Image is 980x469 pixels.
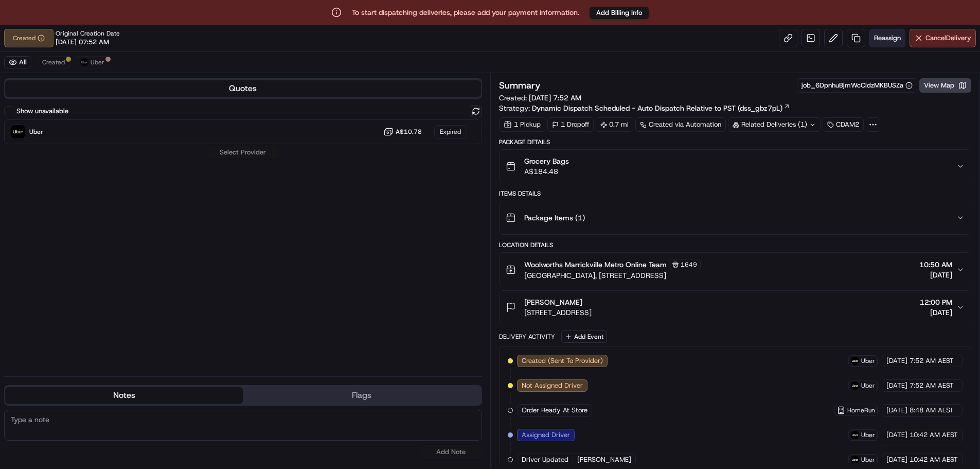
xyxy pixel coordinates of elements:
span: HomeRun [847,406,875,414]
button: Uber [76,56,109,68]
span: Uber [91,58,104,66]
span: Package Items ( 1 ) [524,213,585,223]
span: [DATE] [886,406,907,415]
h3: Summary [499,81,541,90]
span: A$184.48 [524,166,569,177]
button: Reassign [869,29,905,47]
span: Uber [29,128,43,136]
div: Expired [434,125,467,138]
span: [DATE] [886,356,907,366]
span: Created: [499,93,581,103]
span: 1649 [681,260,697,269]
button: Add Event [561,331,607,343]
img: uber-new-logo.jpeg [851,381,859,390]
span: A$10.78 [396,128,422,136]
span: Not Assigned Driver [522,381,583,390]
div: 1 Pickup [499,117,545,132]
span: [DATE] [886,430,907,440]
span: Order Ready At Store [522,406,587,415]
span: [DATE] [920,307,952,318]
button: [PERSON_NAME][STREET_ADDRESS]12:00 PM[DATE] [500,291,971,324]
span: 10:42 AM AEST [910,430,958,440]
span: [DATE] [886,381,907,390]
span: [STREET_ADDRESS] [524,307,592,318]
img: Uber [11,125,25,138]
button: Created [38,56,69,68]
div: Strategy: [499,103,790,113]
span: Original Creation Date [56,29,120,38]
span: [DATE] [886,455,907,464]
span: [PERSON_NAME] [524,297,582,307]
span: Grocery Bags [524,156,569,166]
img: uber-new-logo.jpeg [851,431,859,439]
span: 12:00 PM [920,297,952,307]
button: Grocery BagsA$184.48 [500,150,971,183]
span: 10:50 AM [919,259,952,270]
div: Related Deliveries (1) [728,117,821,132]
div: Delivery Activity [499,333,555,341]
span: [DATE] [919,270,952,280]
a: Dynamic Dispatch Scheduled - Auto Dispatch Relative to PST (dss_gbz7pL) [532,103,790,113]
img: uber-new-logo.jpeg [851,357,859,365]
button: View Map [919,78,971,93]
span: 8:48 AM AEST [910,406,954,415]
button: Notes [5,387,243,404]
span: Uber [861,431,875,439]
button: A$10.78 [383,127,422,137]
span: 7:52 AM AEST [910,356,954,366]
span: Uber [861,381,875,390]
div: Items Details [499,189,972,198]
button: Add Billing Info [590,7,649,19]
span: 10:42 AM AEST [910,455,958,464]
div: Location Details [499,241,972,249]
button: CancelDelivery [910,29,976,47]
img: uber-new-logo.jpeg [851,456,859,464]
button: job_6DpnhuBjmWcCidzMKBUSZa [801,81,913,90]
span: Reassign [874,33,901,43]
button: Woolworths Marrickville Metro Online Team1649[GEOGRAPHIC_DATA], [STREET_ADDRESS]10:50 AM[DATE] [500,253,971,287]
a: Add Billing Info [590,6,649,19]
button: Package Items (1) [500,201,971,234]
div: 0.7 mi [596,117,633,132]
span: [DATE] 07:52 AM [56,38,109,47]
label: Show unavailable [16,107,68,116]
a: Created via Automation [635,117,726,132]
div: 1 Dropoff [547,117,594,132]
span: Dynamic Dispatch Scheduled - Auto Dispatch Relative to PST (dss_gbz7pL) [532,103,782,113]
span: 7:52 AM AEST [910,381,954,390]
span: Woolworths Marrickville Metro Online Team [524,259,667,270]
span: Uber [861,456,875,464]
p: To start dispatching deliveries, please add your payment information. [352,7,579,18]
span: Created (Sent To Provider) [522,356,603,366]
span: Uber [861,357,875,365]
span: [DATE] 7:52 AM [529,93,581,102]
button: All [4,56,31,68]
button: Quotes [5,80,481,97]
img: uber-new-logo.jpeg [80,58,88,66]
div: Package Details [499,138,972,146]
span: [GEOGRAPHIC_DATA], [STREET_ADDRESS] [524,270,701,281]
span: Driver Updated [522,455,568,464]
span: Assigned Driver [522,430,570,440]
div: CDAM2 [823,117,864,132]
span: Created [42,58,65,66]
span: Cancel Delivery [925,33,971,43]
span: [PERSON_NAME] [577,455,631,464]
button: Created [4,29,54,47]
button: Flags [243,387,480,404]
